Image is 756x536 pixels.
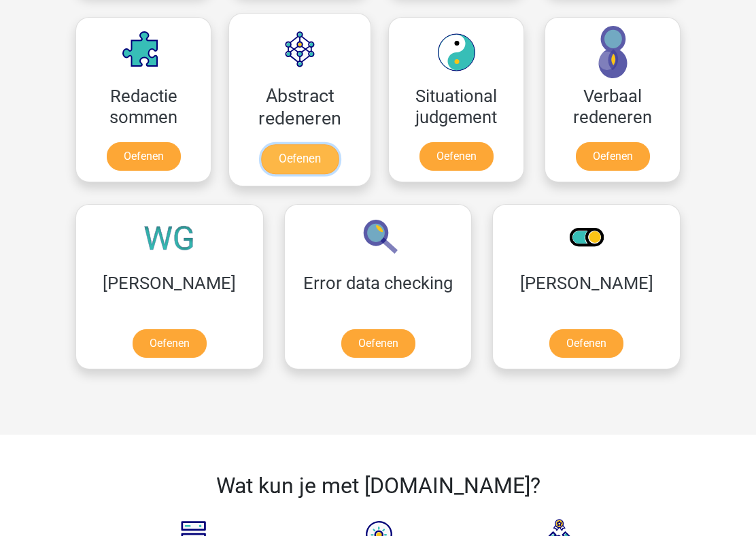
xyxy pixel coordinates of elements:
[116,473,640,499] h2: Wat kun je met [DOMAIN_NAME]?
[261,144,339,174] a: Oefenen
[549,329,623,358] a: Oefenen
[107,142,181,171] a: Oefenen
[419,142,494,171] a: Oefenen
[341,329,415,358] a: Oefenen
[576,142,650,171] a: Oefenen
[133,329,207,358] a: Oefenen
